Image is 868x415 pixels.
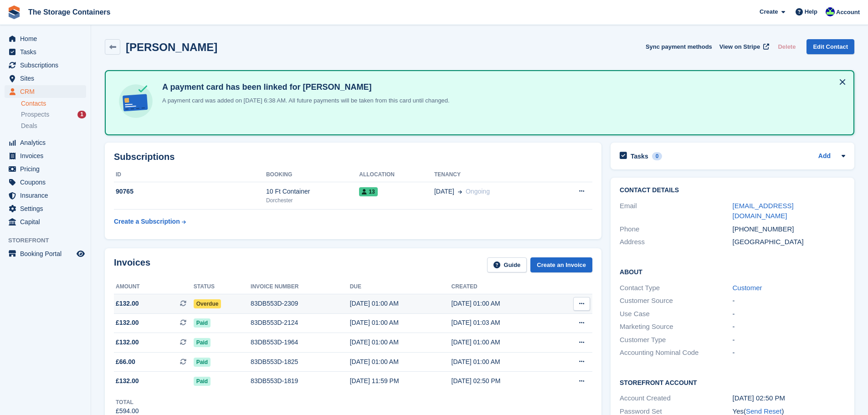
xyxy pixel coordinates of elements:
div: - [733,322,845,332]
span: Account [836,8,860,17]
h2: Subscriptions [114,152,592,162]
h2: Invoices [114,257,150,272]
button: Sync payment methods [646,39,712,54]
th: Invoice number [251,280,350,294]
div: - [733,348,845,358]
span: View on Stripe [719,42,760,51]
h2: Contact Details [620,187,845,194]
img: card-linked-ebf98d0992dc2aeb22e95c0e3c79077019eb2392cfd83c6a337811c24bc77127.svg [117,82,155,120]
div: 83DB553D-1964 [251,338,350,347]
span: Paid [194,358,211,367]
a: Guide [487,257,527,272]
a: Send Reset [746,407,781,415]
div: [DATE] 02:50 PM [733,393,845,404]
div: [GEOGRAPHIC_DATA] [733,237,845,247]
span: Pricing [20,163,75,175]
a: Add [818,151,831,162]
span: CRM [20,85,75,98]
span: £132.00 [116,338,139,347]
th: Allocation [359,168,434,182]
div: Total [116,398,139,406]
a: Preview store [75,248,86,259]
a: menu [5,247,86,260]
p: A payment card was added on [DATE] 6:38 AM. All future payments will be taken from this card unti... [159,96,450,105]
div: Email [620,201,732,221]
span: ( ) [744,407,784,415]
span: Paid [194,377,211,386]
img: Stacy Williams [826,7,835,16]
div: Use Case [620,309,732,319]
span: Subscriptions [20,59,75,72]
div: Customer Type [620,335,732,345]
a: menu [5,176,86,189]
a: menu [5,136,86,149]
a: menu [5,46,86,58]
a: Create a Subscription [114,213,186,230]
span: Create [760,7,778,16]
a: menu [5,215,86,228]
span: £132.00 [116,299,139,308]
a: Edit Contact [806,39,854,54]
div: Address [620,237,732,247]
div: 83DB553D-1825 [251,357,350,367]
span: Paid [194,338,211,347]
h2: About [620,267,845,276]
div: 83DB553D-2124 [251,318,350,328]
span: Booking Portal [20,247,75,260]
button: Delete [774,39,799,54]
h4: A payment card has been linked for [PERSON_NAME] [159,82,450,92]
a: menu [5,189,86,202]
div: - [733,309,845,319]
div: [DATE] 11:59 PM [350,376,452,386]
a: menu [5,149,86,162]
a: View on Stripe [716,39,771,54]
a: menu [5,163,86,175]
span: Paid [194,318,211,328]
a: menu [5,32,86,45]
div: [DATE] 02:50 PM [452,376,553,386]
span: Capital [20,215,75,228]
a: menu [5,202,86,215]
h2: Tasks [631,152,648,160]
a: Prospects 1 [21,110,86,119]
div: [DATE] 01:00 AM [350,299,452,308]
span: [DATE] [434,187,454,196]
div: 0 [652,152,663,160]
a: Customer [733,284,762,292]
h2: [PERSON_NAME] [126,41,217,53]
div: [PHONE_NUMBER] [733,224,845,235]
span: Help [805,7,817,16]
a: Deals [21,121,86,131]
span: Analytics [20,136,75,149]
a: The Storage Containers [25,5,114,20]
a: menu [5,59,86,72]
span: £132.00 [116,318,139,328]
div: - [733,296,845,306]
div: Create a Subscription [114,217,180,226]
div: [DATE] 01:03 AM [452,318,553,328]
div: Dorchester [266,196,359,205]
div: [DATE] 01:00 AM [452,338,553,347]
div: 83DB553D-2309 [251,299,350,308]
span: Home [20,32,75,45]
div: 90765 [114,187,266,196]
th: ID [114,168,266,182]
div: Marketing Source [620,322,732,332]
a: menu [5,72,86,85]
div: Customer Source [620,296,732,306]
span: £132.00 [116,376,139,386]
div: 83DB553D-1819 [251,376,350,386]
span: Tasks [20,46,75,58]
span: Coupons [20,176,75,189]
span: Storefront [8,236,91,245]
th: Due [350,280,452,294]
span: 13 [359,187,377,196]
div: [DATE] 01:00 AM [452,357,553,367]
div: Accounting Nominal Code [620,348,732,358]
div: Phone [620,224,732,235]
span: Invoices [20,149,75,162]
span: Sites [20,72,75,85]
a: [EMAIL_ADDRESS][DOMAIN_NAME] [733,202,794,220]
span: Deals [21,122,37,130]
a: menu [5,85,86,98]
